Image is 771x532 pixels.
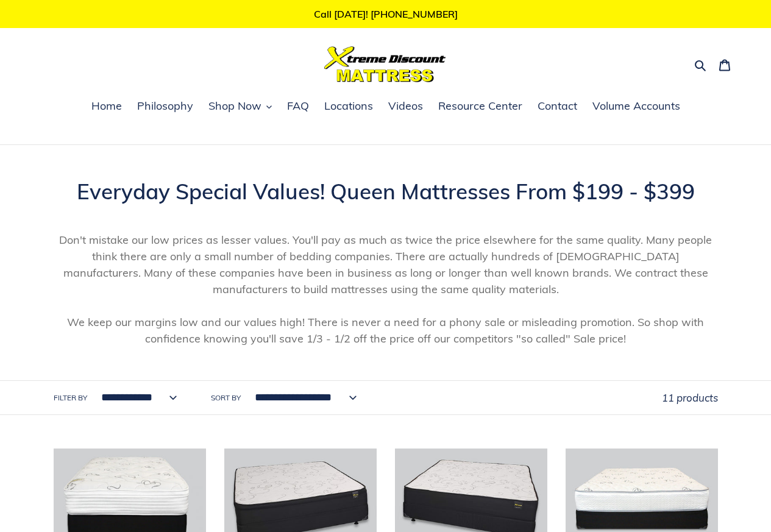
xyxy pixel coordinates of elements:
[131,98,199,116] a: Philosophy
[318,98,379,116] a: Locations
[662,391,718,404] span: 11 products
[137,99,193,113] span: Philosophy
[59,233,712,296] span: Don't mistake our low prices as lesser values. You'll pay as much as twice the price elsewhere fo...
[208,99,261,113] span: Shop Now
[586,98,686,116] a: Volume Accounts
[211,392,241,403] label: Sort by
[77,178,695,205] span: Everyday Special Values! Queen Mattresses From $199 - $399
[531,98,583,116] a: Contact
[382,98,429,116] a: Videos
[85,98,128,116] a: Home
[54,392,87,403] label: Filter by
[67,315,704,346] span: We keep our margins low and our values high! There is never a need for a phony sale or misleading...
[538,99,577,113] span: Contact
[324,46,446,82] img: Xtreme Discount Mattress
[91,99,122,113] span: Home
[324,99,373,113] span: Locations
[432,98,528,116] a: Resource Center
[202,98,278,116] button: Shop Now
[592,99,680,113] span: Volume Accounts
[438,99,522,113] span: Resource Center
[281,98,315,116] a: FAQ
[388,99,423,113] span: Videos
[287,99,309,113] span: FAQ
